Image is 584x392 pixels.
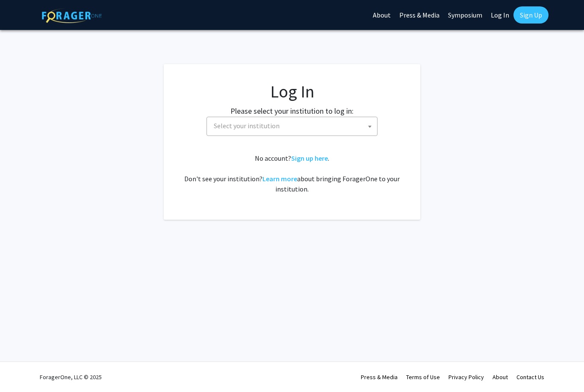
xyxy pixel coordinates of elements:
a: Learn more about bringing ForagerOne to your institution [263,174,297,183]
a: Sign up here [291,154,328,162]
div: No account? . Don't see your institution? about bringing ForagerOne to your institution. [181,153,403,194]
span: Select your institution [210,117,377,135]
span: Select your institution [206,117,378,136]
div: ForagerOne, LLC © 2025 [40,362,102,392]
a: Sign Up [513,6,549,24]
a: Contact Us [516,373,544,381]
a: Terms of Use [406,373,440,381]
a: Press & Media [361,373,398,381]
a: About [493,373,508,381]
img: ForagerOne Logo [42,8,102,23]
label: Please select your institution to log in: [230,105,354,117]
a: Privacy Policy [448,373,484,381]
span: Select your institution [214,121,280,130]
h1: Log In [181,81,403,102]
